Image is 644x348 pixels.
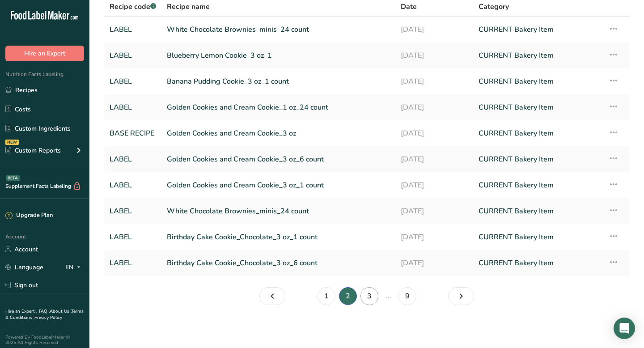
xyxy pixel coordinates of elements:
a: Page 3. [448,287,474,305]
div: Upgrade Plan [5,211,53,220]
a: [DATE] [401,98,468,117]
a: Language [5,259,43,275]
a: White Chocolate Brownies_minis_24 count [167,202,390,221]
a: CURRENT Bakery Item [479,176,597,195]
a: Blueberry Lemon Cookie_3 oz_1 [167,46,390,65]
a: Golden Cookies and Cream Cookie_3 oz_1 count [167,176,390,195]
a: Golden Cookies and Cream Cookie_3 oz_6 count [167,150,390,169]
a: LABEL [110,46,156,65]
a: [DATE] [401,202,468,221]
button: Hire an Expert [5,46,84,61]
div: EN [65,262,84,272]
a: [DATE] [401,176,468,195]
a: CURRENT Bakery Item [479,202,597,221]
a: Terms & Conditions . [5,308,84,321]
span: Recipe code [110,2,156,12]
a: [DATE] [401,228,468,246]
div: NEW [5,140,19,145]
div: Open Intercom Messenger [614,318,635,339]
a: CURRENT Bakery Item [479,20,597,39]
a: [DATE] [401,150,468,169]
a: CURRENT Bakery Item [479,124,597,143]
a: LABEL [110,176,156,195]
a: LABEL [110,150,156,169]
a: LABEL [110,20,156,39]
a: LABEL [110,202,156,221]
a: Banana Pudding Cookie_3 oz_1 count [167,72,390,91]
a: LABEL [110,98,156,117]
a: CURRENT Bakery Item [479,46,597,65]
a: LABEL [110,254,156,272]
a: BASE RECIPE [110,124,156,143]
a: [DATE] [401,46,468,65]
a: Hire an Expert . [5,308,37,314]
a: Birthday Cake Cookie_Chocolate_3 oz_1 count [167,228,390,246]
a: Birthday Cake Cookie_Chocolate_3 oz_6 count [167,254,390,272]
span: Category [479,1,509,12]
a: CURRENT Bakery Item [479,72,597,91]
a: Golden Cookies and Cream Cookie_3 oz [167,124,390,143]
a: FAQ . [39,308,50,314]
a: About Us . [50,308,71,314]
a: CURRENT Bakery Item [479,228,597,246]
span: Recipe name [167,1,210,12]
a: Page 3. [360,287,378,305]
a: [DATE] [401,254,468,272]
a: CURRENT Bakery Item [479,254,597,272]
a: White Chocolate Brownies_minis_24 count [167,20,390,39]
div: BETA [6,175,20,181]
a: Golden Cookies and Cream Cookie_1 oz_24 count [167,98,390,117]
a: Privacy Policy [34,314,62,321]
a: Page 1. [318,287,335,305]
a: CURRENT Bakery Item [479,150,597,169]
div: Custom Reports [5,146,61,155]
a: LABEL [110,72,156,91]
a: [DATE] [401,20,468,39]
a: CURRENT Bakery Item [479,98,597,117]
a: LABEL [110,228,156,246]
span: Date [401,1,417,12]
a: Page 1. [259,287,285,305]
a: [DATE] [401,124,468,143]
a: [DATE] [401,72,468,91]
a: Page 9. [398,287,416,305]
div: Powered By FoodLabelMaker © 2025 All Rights Reserved [5,335,84,345]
